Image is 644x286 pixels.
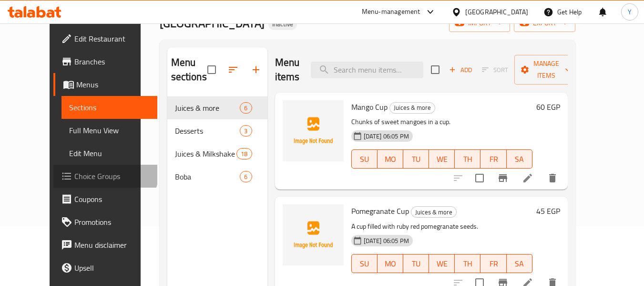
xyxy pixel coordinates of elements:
a: Sections [61,96,157,119]
button: SA [507,149,532,169]
div: items [236,148,252,159]
div: Juices & more [389,102,435,114]
span: FR [484,152,502,166]
span: Inactive [268,20,297,28]
button: SA [507,254,532,273]
span: TH [459,257,477,271]
span: Full Menu View [69,125,150,136]
span: Juices & Milkshake [175,148,237,159]
a: Edit Menu [61,142,157,165]
button: Add section [245,58,267,81]
span: TU [407,152,425,166]
button: TH [455,254,480,273]
div: Juices & more [411,206,457,218]
span: SU [356,152,374,166]
button: FR [480,254,506,273]
span: Promotions [74,216,150,228]
span: 6 [240,172,251,181]
input: search [311,62,423,78]
button: WE [429,254,455,273]
span: Sort sections [222,58,245,81]
span: Boba [175,171,240,182]
button: Manage items [514,55,578,85]
h2: Menu sections [171,55,207,84]
span: WE [433,257,451,271]
span: 18 [237,149,251,159]
a: Edit Restaurant [53,27,157,50]
a: Branches [53,50,157,73]
img: Pomegranate Cup [283,204,344,265]
span: 3 [240,127,251,136]
button: SU [351,254,378,273]
span: Juices & more [411,207,456,218]
span: Choice Groups [74,170,150,182]
span: Select to update [470,168,490,188]
span: Mango Cup [351,100,388,114]
div: items [240,125,252,137]
div: items [240,171,252,182]
div: items [240,102,252,114]
span: SA [511,257,529,271]
div: Boba6 [167,165,267,188]
h6: 45 EGP [536,204,560,218]
span: Juices & more [390,102,435,113]
span: TH [459,152,477,166]
span: TU [407,257,425,271]
a: Menu disclaimer [53,233,157,256]
button: TU [403,254,429,273]
a: Menus [53,73,157,96]
span: Desserts [175,125,240,137]
span: Sections [69,102,150,113]
a: Choice Groups [53,165,157,188]
img: Mango Cup [283,100,344,161]
h6: 60 EGP [536,100,560,114]
button: MO [378,149,403,169]
span: SU [356,257,374,271]
div: Menu-management [362,6,420,18]
span: Manage items [522,58,571,82]
span: Pomegranate Cup [351,204,409,218]
p: Chunks of sweet mangoes in a cup. [351,116,532,128]
button: Branch-specific-item [491,167,514,190]
span: SA [511,152,529,166]
a: Full Menu View [61,119,157,142]
button: TU [403,149,429,169]
span: Add [448,64,473,75]
span: [DATE] 06:05 PM [360,236,413,245]
span: 6 [240,104,251,113]
p: A cup filled with ruby red pomegranate seeds. [351,221,532,233]
nav: Menu sections [167,93,267,192]
span: Juices & more [175,102,240,114]
span: Menu disclaimer [74,239,150,251]
span: Upsell [74,262,150,274]
span: WE [433,152,451,166]
span: export [521,17,568,29]
span: Branches [74,56,150,67]
div: [GEOGRAPHIC_DATA] [465,7,528,17]
button: delete [541,167,564,190]
a: Promotions [53,211,157,233]
span: Y [628,7,632,17]
span: [DATE] 06:05 PM [360,132,413,141]
div: Juices & Milkshake18 [167,142,267,165]
button: SU [351,149,378,169]
span: Edit Menu [69,148,150,159]
span: Select section [425,60,445,80]
a: Edit menu item [522,172,533,184]
button: Add [445,63,476,77]
div: Juices & more6 [167,96,267,119]
span: Menus [76,79,150,90]
span: MO [381,152,399,166]
button: TH [455,149,480,169]
span: Add item [445,63,476,77]
span: Select all sections [202,60,222,80]
button: FR [480,149,506,169]
span: Select section first [476,63,514,77]
h2: Menu items [275,55,300,84]
a: Coupons [53,188,157,211]
div: Desserts3 [167,119,267,142]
